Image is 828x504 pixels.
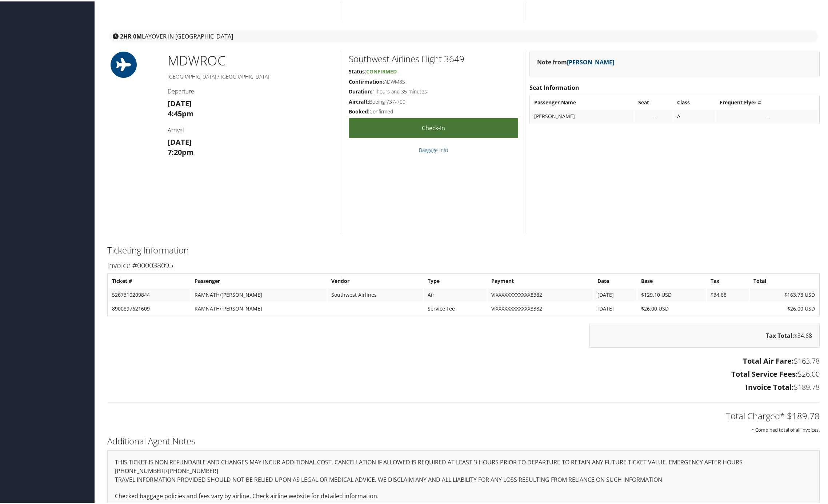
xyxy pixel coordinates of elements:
td: [DATE] [594,301,637,314]
strong: Note from [537,57,614,65]
div: layover in [GEOGRAPHIC_DATA] [109,29,818,41]
td: RAMNATH/[PERSON_NAME] [191,301,327,314]
td: [PERSON_NAME] [531,108,634,121]
h4: Departure [168,86,337,94]
strong: [DATE] [168,97,192,107]
th: Date [594,273,637,286]
p: Checked baggage policies and fees vary by airline. Check airline website for detailed information. [115,490,812,500]
th: Frequent Flyer # [716,95,819,108]
h2: Total Charged* $189.78 [107,408,820,421]
td: Southwest Airlines [328,287,423,300]
th: Payment [488,273,593,286]
div: -- [638,112,669,118]
td: $163.78 USD [750,287,819,300]
strong: Status: [349,67,366,73]
td: A [673,108,716,121]
strong: 7:20pm [168,146,194,156]
strong: Duration: [349,87,372,93]
h5: ADWM8S [349,77,518,84]
th: Type [424,273,487,286]
h3: Invoice #000038095 [107,259,820,269]
td: $129.10 USD [637,287,706,300]
div: $34.68 [589,322,820,346]
h3: $189.78 [107,381,820,391]
td: RAMNATH/[PERSON_NAME] [191,287,327,300]
strong: [DATE] [168,136,192,145]
h2: Southwest Airlines Flight 3649 [349,51,518,64]
small: * Combined total of all invoices. [752,425,820,432]
a: Check-in [349,117,518,137]
strong: Total Service Fees: [731,368,798,377]
td: $26.00 USD [637,301,706,314]
h2: Additional Agent Notes [107,433,820,446]
h1: MDW ROC [168,50,337,68]
p: TRAVEL INFORMATION PROVIDED SHOULD NOT BE RELIED UPON AS LEGAL OR MEDICAL ADVICE. WE DISCLAIM ANY... [115,474,812,483]
span: Confirmed [366,67,397,73]
strong: Seat Information [529,82,579,90]
th: Ticket # [108,273,190,286]
a: Baggage Info [419,145,448,152]
td: Air [424,287,487,300]
td: $26.00 USD [750,301,819,314]
th: Base [637,273,706,286]
th: Passenger [191,273,327,286]
div: -- [720,112,815,118]
h5: Confirmed [349,107,518,114]
h5: Boeing 737-700 [349,97,518,104]
strong: Booked: [349,107,369,113]
a: [PERSON_NAME] [567,57,614,65]
h4: Arrival [168,125,337,133]
strong: Tax Total: [766,330,794,338]
td: 8900897621609 [108,301,190,314]
td: 5267310209844 [108,287,190,300]
th: Total [750,273,819,286]
td: [DATE] [594,287,637,300]
strong: Invoice Total: [745,381,794,391]
td: $34.68 [707,287,749,300]
th: Seat [635,95,673,108]
strong: 4:45pm [168,107,194,117]
strong: 2HR 0M [120,31,142,39]
td: VIXXXXXXXXXXXX8382 [488,301,593,314]
th: Tax [707,273,749,286]
strong: Aircraft: [349,97,369,104]
h3: $26.00 [107,368,820,378]
h5: [GEOGRAPHIC_DATA] / [GEOGRAPHIC_DATA] [168,72,337,79]
strong: Total Air Fare: [743,355,794,364]
h3: $163.78 [107,355,820,365]
th: Passenger Name [531,95,634,108]
th: Vendor [328,273,423,286]
td: Service Fee [424,301,487,314]
strong: Confirmation: [349,77,384,84]
th: Class [673,95,716,108]
td: VIXXXXXXXXXXXX8382 [488,287,593,300]
h5: 1 hours and 35 minutes [349,87,518,94]
h2: Ticketing Information [107,243,820,255]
